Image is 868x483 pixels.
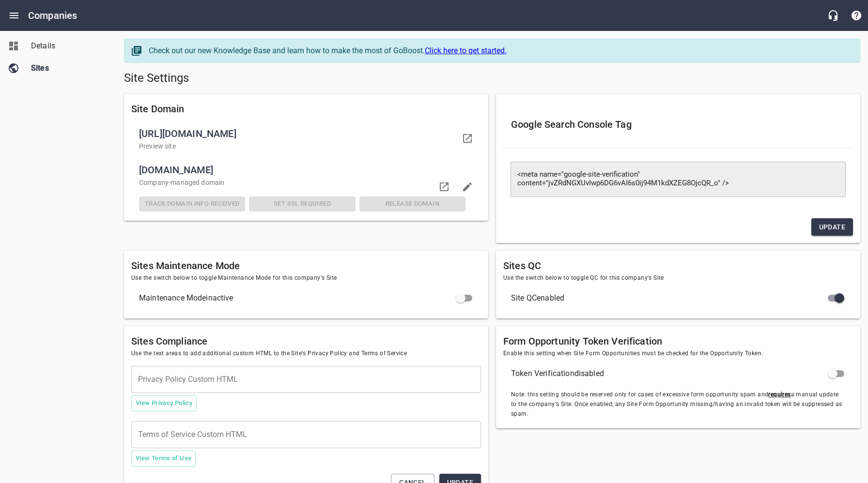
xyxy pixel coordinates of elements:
[768,391,790,398] u: requires
[139,126,458,141] span: [URL][DOMAIN_NAME]
[131,451,196,467] button: View Terms of Use
[511,117,845,132] h6: Google Search Console Tag
[131,101,481,117] h6: Site Domain
[503,333,853,349] h6: Form Opportunity Token Verification
[503,273,853,283] span: Use the switch below to toggle QC for this company's Site
[511,292,830,304] span: Site QC enabled
[131,273,481,283] span: Use the switch below to toggle Maintenance Mode for this company's Site
[139,162,465,178] span: [DOMAIN_NAME]
[131,349,481,359] span: Use the text areas to add additional custom HTML to the Site's Privacy Policy and Terms of Service
[819,221,845,233] span: Update
[511,368,830,379] span: Token Verification disabled
[31,40,105,52] span: Details
[139,141,458,151] p: Preview site
[136,398,192,409] span: View Privacy Policy
[517,170,839,188] textarea: <meta name="google-site-verification" content="jvZRdNGXUvIwp6DG6vAI6s0ij94M1kdXZEG8OjcQR_o" />
[425,46,507,55] a: Click here to get started.
[136,453,191,464] span: View Terms of Use
[131,333,481,349] h6: Sites Compliance
[2,4,26,27] button: Open drawer
[31,62,105,74] span: Sites
[503,258,853,273] h6: Sites QC
[821,4,845,27] button: Live Chat
[503,349,853,359] span: Enable this setting when Site Form Opportunities must be checked for the Opportunity Token.
[149,45,850,57] div: Check out our new Knowledge Base and learn how to make the most of GoBoost.
[124,71,860,86] h5: Site Settings
[139,292,458,304] span: Maintenance Mode inactive
[511,390,845,419] span: Note: this setting should be reserved only for cases of excessive form opportunity spam and a man...
[131,258,481,273] h6: Sites Maintenance Mode
[433,175,456,198] a: Visit domain
[28,8,77,23] h6: Companies
[137,176,467,190] div: Company -managed domain
[131,395,197,411] button: View Privacy Policy
[845,4,868,27] button: Support Portal
[811,218,853,236] button: Update
[456,127,479,150] a: Visit your domain
[456,175,479,198] button: Edit domain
